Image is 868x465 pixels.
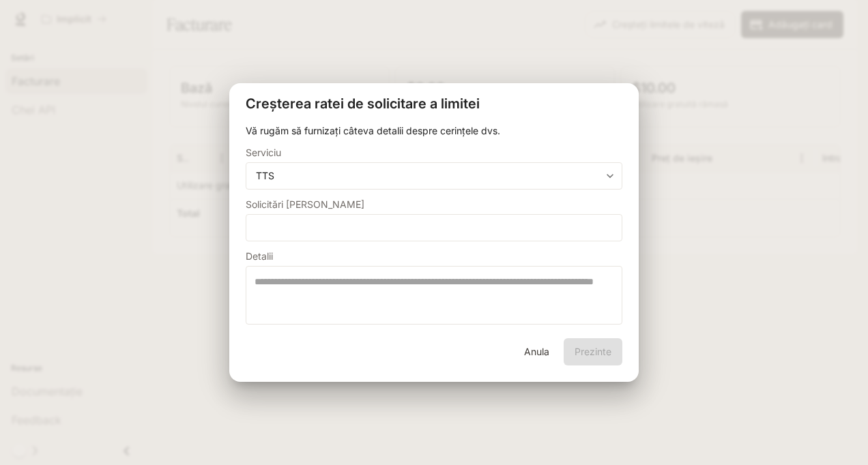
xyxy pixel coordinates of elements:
p: Vă rugăm să furnizați câteva detalii despre cerințele dvs. [246,124,622,138]
div: TTS [246,169,622,183]
p: Detalii [246,252,273,261]
p: Serviciu [246,148,281,157]
p: Solicitări [PERSON_NAME] [246,200,364,209]
h2: Creșterea ratei de solicitare a limitei [229,83,639,124]
button: Anula [515,338,558,365]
